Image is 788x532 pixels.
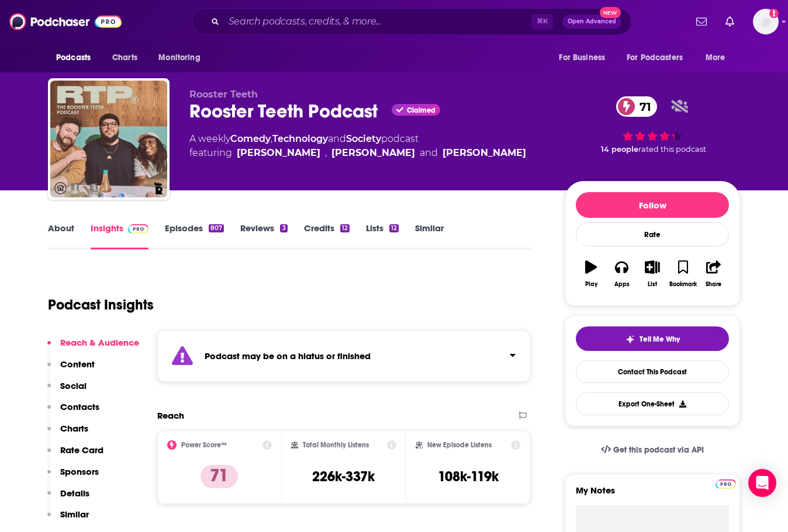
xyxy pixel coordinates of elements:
[192,8,631,35] div: Search podcasts, credits, & more...
[328,133,346,144] span: and
[721,12,739,32] a: Show notifications dropdown
[272,133,328,144] a: Technology
[706,281,721,288] div: Share
[47,380,87,402] button: Social
[443,146,526,160] div: [PERSON_NAME]
[237,146,320,160] a: Gus Sorola
[230,133,271,144] a: Comedy
[531,14,553,29] span: ⌘ K
[748,469,776,497] div: Open Intercom Messenger
[189,132,526,160] div: A weekly podcast
[150,47,215,69] button: open menu
[576,485,729,505] label: My Notes
[692,12,711,32] a: Show notifications dropdown
[619,47,700,69] button: open menu
[105,47,144,69] a: Charts
[91,222,148,249] a: InsightsPodchaser Pro
[576,253,606,295] button: Play
[325,146,327,160] span: ,
[9,11,122,33] a: Podchaser - Follow, Share and Rate Podcasts
[50,81,167,197] img: Rooster Teeth Podcast
[189,89,258,100] span: Rooster Teeth
[637,253,668,295] button: List
[60,444,103,455] p: Rate Card
[616,96,657,117] a: 71
[576,222,729,246] div: Rate
[48,47,106,69] button: open menu
[158,50,200,66] span: Monitoring
[47,466,99,488] button: Sponsors
[638,145,706,154] span: rated this podcast
[389,224,399,232] div: 12
[112,50,137,66] span: Charts
[576,392,729,415] button: Export One-Sheet
[303,441,369,449] h2: Total Monthly Listens
[60,488,89,499] p: Details
[420,146,438,160] span: and
[60,423,88,434] p: Charts
[606,253,637,295] button: Apps
[769,9,779,18] svg: Add a profile image
[668,253,698,295] button: Bookmark
[699,253,729,295] button: Share
[600,7,621,18] span: New
[625,335,635,344] img: tell me why sparkle
[304,222,350,249] a: Credits12
[205,350,371,361] strong: Podcast may be on a hiatus or finished
[201,465,238,488] p: 71
[415,222,444,249] a: Similar
[585,281,597,288] div: Play
[181,441,227,449] h2: Power Score™
[340,224,350,232] div: 12
[753,9,779,34] img: User Profile
[438,468,499,485] h3: 108k-119k
[280,224,287,232] div: 3
[753,9,779,34] button: Show profile menu
[47,444,103,466] button: Rate Card
[697,47,740,69] button: open menu
[559,50,605,66] span: For Business
[60,509,89,520] p: Similar
[47,401,99,423] button: Contacts
[613,445,704,455] span: Get this podcast via API
[628,96,657,117] span: 71
[753,9,779,34] span: Logged in as sarahhallprinc
[576,326,729,351] button: tell me why sparkleTell Me Why
[48,222,74,249] a: About
[312,468,375,485] h3: 226k-337k
[669,281,697,288] div: Bookmark
[576,360,729,383] a: Contact This Podcast
[47,509,89,530] button: Similar
[60,359,95,370] p: Content
[551,47,620,69] button: open menu
[157,330,530,382] section: Click to expand status details
[47,359,95,380] button: Content
[346,133,381,144] a: Society
[576,192,729,218] button: Follow
[47,337,139,359] button: Reach & Audience
[568,19,616,25] span: Open Advanced
[366,222,399,249] a: Lists12
[271,133,272,144] span: ,
[614,281,630,288] div: Apps
[562,15,621,29] button: Open AdvancedNew
[706,50,725,66] span: More
[716,478,736,489] a: Pro website
[240,222,287,249] a: Reviews3
[209,224,224,232] div: 807
[60,466,99,477] p: Sponsors
[47,423,88,444] button: Charts
[48,296,154,314] h1: Podcast Insights
[60,401,99,412] p: Contacts
[60,380,87,391] p: Social
[648,281,657,288] div: List
[592,436,713,464] a: Get this podcast via API
[60,337,139,348] p: Reach & Audience
[224,12,531,31] input: Search podcasts, credits, & more...
[427,441,492,449] h2: New Episode Listens
[640,335,680,344] span: Tell Me Why
[157,410,184,421] h2: Reach
[407,107,436,113] span: Claimed
[601,145,638,154] span: 14 people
